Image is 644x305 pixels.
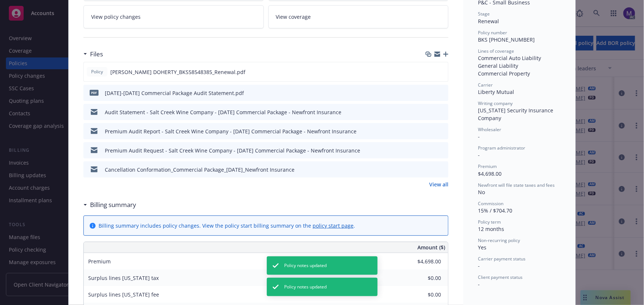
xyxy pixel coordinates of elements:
[88,274,159,281] span: Surplus lines [US_STATE] tax
[439,89,445,97] button: preview file
[83,5,264,28] a: View policy changes
[83,200,136,210] div: Billing summary
[397,273,445,284] input: 0.00
[478,281,480,288] span: -
[313,222,354,229] a: policy start page
[91,13,141,21] span: View policy changes
[90,90,99,95] span: pdf
[417,243,445,251] span: Amount ($)
[478,107,555,122] span: [US_STATE] Security Insurance Company
[478,29,507,36] span: Policy number
[90,69,104,75] span: Policy
[478,88,514,95] span: Liberty Mutual
[429,180,448,188] a: View all
[427,127,433,135] button: download file
[99,222,355,229] div: Billing summary includes policy changes. View the policy start billing summary on the .
[478,170,502,177] span: $4,698.00
[478,145,525,151] span: Program administrator
[478,274,523,280] span: Client payment status
[478,100,513,106] span: Writing company
[427,89,433,97] button: download file
[438,68,445,76] button: preview file
[397,289,445,300] input: 0.00
[478,133,480,140] span: -
[90,200,136,210] h3: Billing summary
[105,108,341,116] div: Audit Statement - Salt Creek Wine Company - [DATE] Commercial Package - Newfront Insurance
[285,262,327,269] span: Policy notes updated
[110,68,245,76] span: [PERSON_NAME] DOHERTY_BKS58548385_Renewal.pdf
[427,68,433,76] button: download file
[276,13,311,21] span: View coverage
[397,256,445,267] input: 0.00
[478,200,503,207] span: Commission
[268,5,449,28] a: View coverage
[478,126,501,133] span: Wholesaler
[478,262,480,269] span: -
[427,147,433,154] button: download file
[478,18,499,25] span: Renewal
[90,49,103,59] h3: Files
[478,225,504,232] span: 12 months
[478,182,555,188] span: Newfront will file state taxes and fees
[427,108,433,116] button: download file
[83,49,103,59] div: Files
[478,163,497,169] span: Premium
[478,54,561,62] div: Commercial Auto Liability
[105,147,360,154] div: Premium Audit Request - Salt Creek Wine Company - [DATE] Commercial Package - Newfront Insurance
[439,166,445,173] button: preview file
[478,256,526,262] span: Carrier payment status
[478,244,486,251] span: Yes
[105,166,295,173] div: Cancellation Conformation_Commercial Package_[DATE]_Newfront Insurance
[105,89,244,97] div: [DATE]-[DATE] Commercial Package Audit Statement.pdf
[88,258,111,265] span: Premium
[478,36,535,43] span: BKS [PHONE_NUMBER]
[478,151,480,158] span: -
[478,219,501,225] span: Policy term
[478,82,493,88] span: Carrier
[88,291,159,298] span: Surplus lines [US_STATE] fee
[478,189,485,196] span: No
[439,108,445,116] button: preview file
[478,237,520,243] span: Non-recurring policy
[478,207,512,214] span: 15% / $704.70
[478,62,561,70] div: General Liability
[439,147,445,154] button: preview file
[478,70,561,77] div: Commercial Property
[285,284,327,290] span: Policy notes updated
[478,11,490,17] span: Stage
[439,127,445,135] button: preview file
[105,127,357,135] div: Premium Audit Report - Salt Creek Wine Company - [DATE] Commercial Package - Newfront Insurance
[427,166,433,173] button: download file
[478,48,514,54] span: Lines of coverage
